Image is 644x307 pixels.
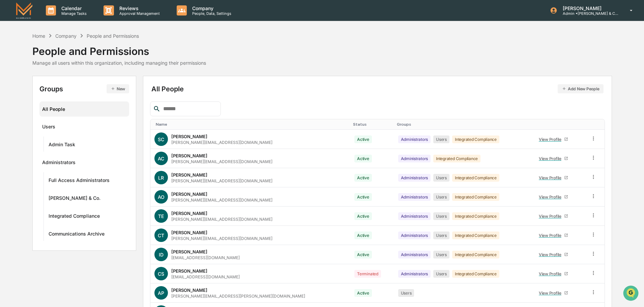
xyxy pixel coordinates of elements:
p: People, Data, Settings [187,11,235,16]
div: [PERSON_NAME][EMAIL_ADDRESS][DOMAIN_NAME] [171,178,272,183]
div: [PERSON_NAME] [171,211,207,216]
div: Administrators [398,251,431,258]
div: Manage all users within this organization, including managing their permissions [32,60,206,66]
div: [PERSON_NAME][EMAIL_ADDRESS][DOMAIN_NAME] [171,197,272,203]
div: Active [354,232,372,239]
div: Users [433,193,449,201]
div: [PERSON_NAME] [171,172,207,178]
button: New [107,84,129,93]
a: View Profile [536,173,571,183]
div: People and Permissions [87,33,139,39]
div: Home [32,33,45,39]
div: View Profile [539,214,564,219]
div: View Profile [539,252,564,257]
img: 1746055101610-c473b297-6a78-478c-a979-82029cc54cd1 [7,52,19,64]
span: LR [158,175,164,181]
div: Users [433,270,449,278]
div: [PERSON_NAME][EMAIL_ADDRESS][PERSON_NAME][DOMAIN_NAME] [171,294,305,299]
div: [PERSON_NAME] [171,153,207,158]
div: Integrated Compliance [452,135,499,143]
div: Users [433,251,449,258]
a: View Profile [536,249,571,260]
div: [PERSON_NAME][EMAIL_ADDRESS][DOMAIN_NAME] [171,159,272,164]
span: Data Lookup [13,98,42,104]
div: Active [354,135,372,143]
div: Administrators [398,212,431,220]
div: Groups [39,84,129,93]
div: View Profile [539,156,564,161]
div: [PERSON_NAME][EMAIL_ADDRESS][DOMAIN_NAME] [171,217,272,222]
div: View Profile [539,233,564,238]
div: Users [398,289,414,297]
a: 🔎Data Lookup [4,95,45,107]
button: Add New People [558,84,604,93]
div: 🖐️ [7,86,12,91]
div: [PERSON_NAME] [171,134,207,139]
div: [PERSON_NAME] [171,191,207,197]
a: View Profile [536,269,571,279]
p: Company [187,5,235,11]
div: We're available if you need us! [23,58,85,64]
div: Toggle SortBy [397,122,529,127]
div: All People [42,103,127,115]
div: [PERSON_NAME] [171,268,207,274]
div: Users [433,232,449,239]
div: [PERSON_NAME][EMAIL_ADDRESS][DOMAIN_NAME] [171,236,272,241]
div: Toggle SortBy [534,122,583,127]
a: 🖐️Preclearance [4,82,46,94]
div: Communications Archive [49,231,105,239]
div: Integrated Compliance [452,232,499,239]
div: Active [354,289,372,297]
iframe: Open customer support [622,285,641,303]
div: Administrators [398,155,431,162]
div: Integrated Compliance [49,213,100,221]
div: Users [433,174,449,182]
div: Start new chat [23,52,111,58]
div: Toggle SortBy [156,122,348,127]
p: Approval Management [114,11,163,16]
div: [EMAIL_ADDRESS][DOMAIN_NAME] [171,255,240,260]
a: Powered byPylon [48,114,82,119]
div: Users [433,212,449,220]
div: Administrators [398,232,431,239]
div: Users [42,124,55,132]
div: People and Permissions [32,40,206,57]
div: [PERSON_NAME][EMAIL_ADDRESS][DOMAIN_NAME] [171,140,272,145]
p: [PERSON_NAME] [557,5,620,11]
div: Active [354,251,372,258]
div: Active [354,174,372,182]
span: TE [158,213,164,219]
div: Toggle SortBy [353,122,391,127]
div: View Profile [539,271,564,276]
div: Users [433,135,449,143]
div: Active [354,193,372,201]
a: View Profile [536,153,571,164]
span: CT [158,233,164,238]
p: How can we help? [7,14,123,25]
span: Attestations [56,85,84,92]
div: Integrated Compliance [452,174,499,182]
div: View Profile [539,290,564,296]
div: [PERSON_NAME] [171,287,207,293]
span: CS [158,271,164,277]
div: Administrators [398,270,431,278]
span: ID [159,252,164,257]
div: Company [55,33,77,39]
div: Active [354,155,372,162]
div: 🔎 [7,98,12,104]
div: View Profile [539,175,564,180]
div: [PERSON_NAME] [171,230,207,235]
span: SC [158,136,164,142]
button: Start new chat [115,54,123,62]
a: View Profile [536,192,571,202]
div: Admin Task [49,142,75,150]
div: Integrated Compliance [452,270,499,278]
div: Integrated Compliance [452,193,499,201]
div: 🗄️ [49,86,54,91]
div: Toggle SortBy [592,122,602,127]
a: View Profile [536,230,571,241]
div: Integrated Compliance [452,212,499,220]
div: Integrated Compliance [433,155,480,162]
div: Full Access Administrators [49,177,110,185]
